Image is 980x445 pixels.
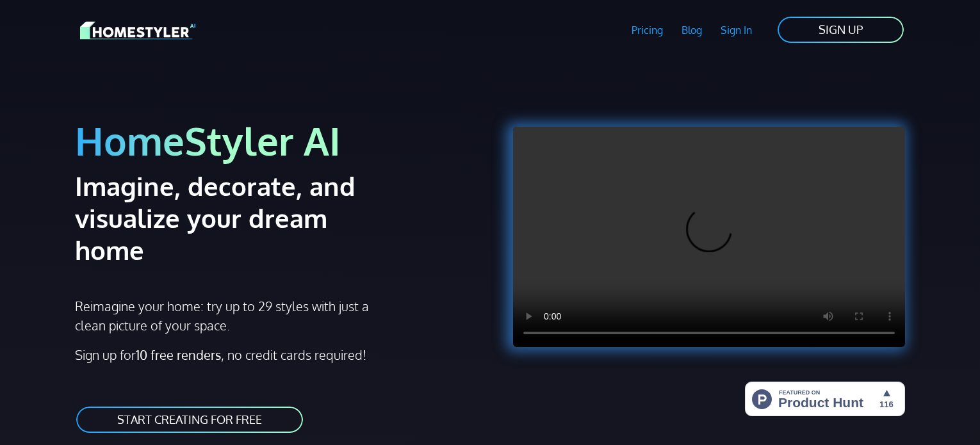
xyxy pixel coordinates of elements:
[75,296,380,335] p: Reimagine your home: try up to 29 styles with just a clean picture of your space.
[75,345,482,364] p: Sign up for , no credit cards required!
[80,19,195,42] img: HomeStyler AI logo
[623,15,673,45] a: Pricing
[672,15,711,45] a: Blog
[75,117,482,165] h1: HomeStyler AI
[75,170,401,266] h2: Imagine, decorate, and visualize your dream home
[711,15,761,45] a: Sign In
[776,15,905,44] a: SIGN UP
[136,346,221,363] strong: 10 free renders
[745,382,905,416] img: HomeStyler AI - Interior Design Made Easy: One Click to Your Dream Home | Product Hunt
[75,405,304,434] a: START CREATING FOR FREE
